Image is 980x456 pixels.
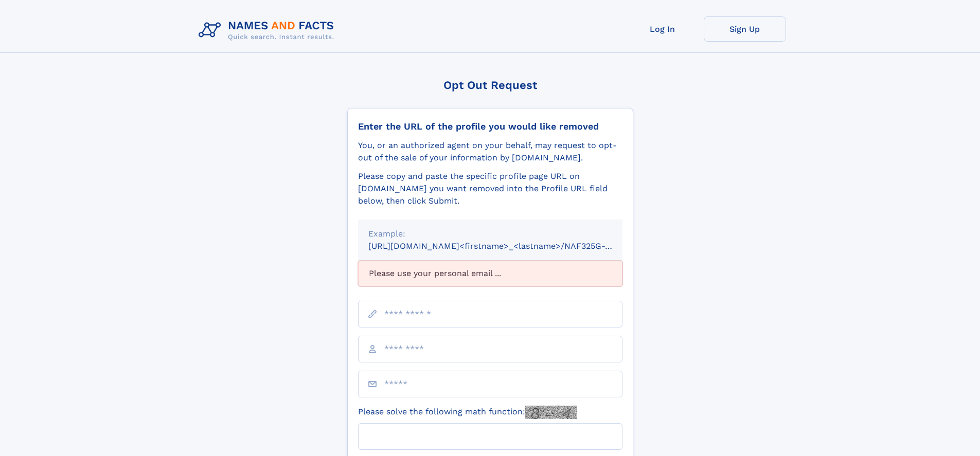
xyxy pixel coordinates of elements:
img: Logo Names and Facts [194,16,343,44]
div: You, or an authorized agent on your behalf, may request to opt-out of the sale of your informatio... [358,139,622,164]
a: Log In [621,16,704,42]
div: Example: [368,228,612,240]
div: Enter the URL of the profile you would like removed [358,121,622,132]
small: [URL][DOMAIN_NAME]<firstname>_<lastname>/NAF325G-xxxxxxxx [368,241,642,251]
label: Please solve the following math function: [358,406,577,419]
a: Sign Up [704,16,786,42]
div: Please use your personal email ... [358,261,622,286]
div: Please copy and paste the specific profile page URL on [DOMAIN_NAME] you want removed into the Pr... [358,170,622,207]
div: Opt Out Request [347,79,633,92]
